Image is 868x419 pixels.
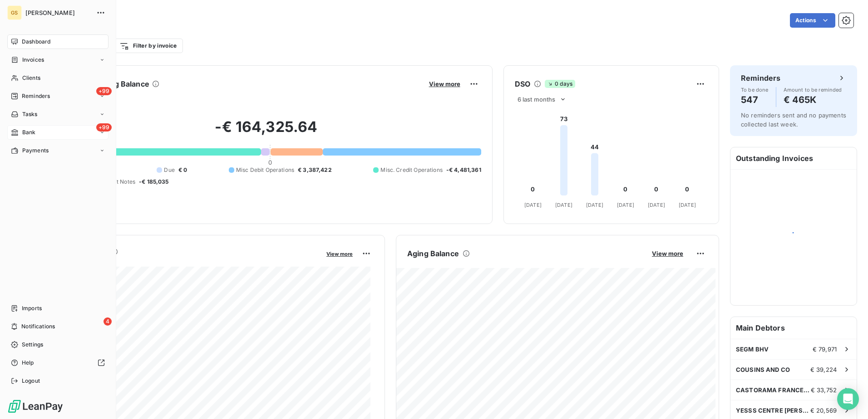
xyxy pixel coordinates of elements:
span: View more [429,80,460,88]
span: COUSINS AND CO [736,366,790,373]
span: YESSS CENTRE [PERSON_NAME] [736,407,810,414]
span: Invoices [22,56,44,64]
span: Monthly Revenue [51,257,320,267]
a: Tasks [7,107,108,122]
span: -€ 4,481,361 [446,166,481,174]
a: Help [7,356,108,370]
a: Invoices [7,53,108,67]
span: SEGM BHV [736,346,769,353]
span: [PERSON_NAME] [25,9,91,16]
button: Actions [790,13,835,28]
span: Amount to be reminded [784,87,842,93]
span: Logout [22,377,40,385]
span: Bank [22,128,36,136]
span: € 3,387,422 [298,166,332,174]
h6: Main Debtors [730,317,857,339]
span: Tasks [22,110,38,118]
tspan: [DATE] [555,202,572,208]
a: Dashboard [7,34,108,49]
span: Notifications [21,322,55,331]
span: Dashboard [22,38,50,46]
h6: Outstanding Invoices [730,147,857,169]
span: +99 [96,87,112,95]
span: € 20,569 [810,407,837,414]
span: -€ 185,035 [139,178,169,186]
span: CASTORAMA FRANCE SAS [736,386,811,394]
span: Reminders [22,92,50,100]
h6: Aging Balance [407,248,459,259]
span: Clients [22,74,40,82]
span: € 0 [178,166,187,174]
span: No reminders sent and no payments collected last week. [741,112,846,128]
tspan: [DATE] [648,202,665,208]
a: Clients [7,71,108,85]
span: 6 last months [518,96,556,103]
button: View more [426,80,463,88]
a: Imports [7,301,108,316]
h4: 547 [741,93,769,107]
span: € 33,752 [811,386,837,394]
button: View more [324,249,355,258]
h2: -€ 164,325.64 [51,118,481,145]
span: Misc. Credit Operations [380,166,442,174]
h4: € 465K [784,93,842,107]
a: Settings [7,337,108,352]
span: Payments [22,146,49,155]
a: +99Reminders [7,89,108,103]
span: € 39,224 [810,366,837,373]
span: View more [652,250,683,257]
span: € 79,971 [813,346,837,353]
div: Open Intercom Messenger [837,388,859,410]
span: +99 [96,123,112,132]
span: 0 days [545,80,575,88]
img: Logo LeanPay [7,399,64,414]
span: 0 [268,159,272,166]
span: Help [22,359,34,367]
div: GS [7,5,22,20]
span: 4 [104,317,112,326]
span: Misc Debit Operations [236,166,294,174]
a: Payments [7,143,108,158]
span: View more [326,251,353,257]
a: +99Bank [7,125,108,140]
span: Imports [22,304,42,312]
tspan: [DATE] [524,202,542,208]
h6: DSO [515,78,530,89]
tspan: [DATE] [586,202,603,208]
button: Filter by invoice [113,39,182,53]
tspan: [DATE] [679,202,696,208]
span: Settings [22,341,43,349]
span: Due [164,166,174,174]
tspan: [DATE] [617,202,634,208]
span: To be done [741,87,769,93]
h6: Reminders [741,73,780,83]
button: View more [649,249,686,258]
